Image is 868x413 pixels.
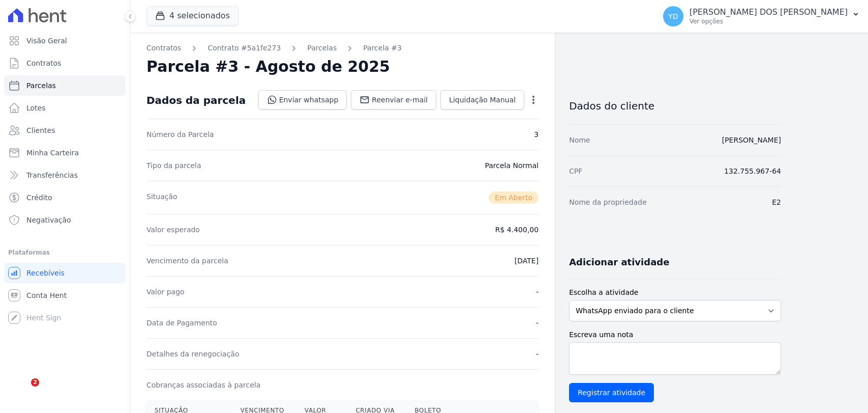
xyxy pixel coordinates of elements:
a: Parcela #3 [363,43,402,53]
button: 4 selecionados [146,6,238,25]
div: Plataformas [8,246,122,259]
a: Contratos [4,53,126,73]
a: Lotes [4,98,126,118]
dd: - [536,287,538,297]
span: Lotes [26,103,46,113]
dd: 3 [534,129,538,140]
p: Ver opções [690,17,848,25]
a: Negativação [4,210,126,230]
dd: - [536,349,538,359]
button: YD [PERSON_NAME] DOS [PERSON_NAME] Ver opções [655,2,868,31]
span: Parcelas [26,80,56,91]
dd: Parcela Normal [485,160,538,171]
dd: R$ 4.400,00 [495,225,538,235]
a: [PERSON_NAME] [722,136,781,144]
span: Transferências [26,170,78,180]
span: Clientes [26,125,55,135]
dt: CPF [569,166,582,176]
span: Contratos [26,58,61,68]
dd: [DATE] [515,256,538,266]
span: YD [668,13,678,20]
dt: Data de Pagamento [146,318,217,328]
dd: E2 [772,197,781,207]
a: Clientes [4,120,126,141]
dt: Situação [146,191,177,204]
span: Crédito [26,192,52,203]
a: Parcelas [4,75,126,96]
span: Recebíveis [26,268,65,278]
p: [PERSON_NAME] DOS [PERSON_NAME] [690,7,848,17]
a: Enviar whatsapp [258,90,347,109]
h3: Dados do cliente [569,100,781,112]
a: Reenviar e-mail [351,90,436,109]
a: Contratos [146,43,181,53]
a: Conta Hent [4,285,126,306]
dt: Tipo da parcela [146,160,201,171]
span: Liquidação Manual [449,95,516,105]
a: Parcelas [307,43,337,53]
h3: Adicionar atividade [569,256,669,268]
dt: Valor pago [146,287,185,297]
div: Dados da parcela [146,94,246,106]
h2: Parcela #3 - Agosto de 2025 [146,58,390,76]
a: Recebíveis [4,263,126,283]
label: Escreva uma nota [569,329,781,340]
a: Liquidação Manual [440,90,524,109]
a: Minha Carteira [4,143,126,163]
label: Escolha a atividade [569,287,781,298]
dt: Número da Parcela [146,129,214,140]
a: Crédito [4,187,126,208]
a: Visão Geral [4,31,126,51]
a: Transferências [4,165,126,185]
nav: Breadcrumb [146,43,538,53]
span: 2 [31,378,39,387]
dt: Cobranças associadas à parcela [146,380,260,390]
span: Negativação [26,215,71,225]
dt: Nome [569,135,590,145]
dt: Valor esperado [146,225,200,235]
a: Contrato #5a1fe273 [207,43,281,53]
dd: 132.755.967-64 [724,166,781,176]
span: Em Aberto [489,191,538,204]
dt: Nome da propriedade [569,197,647,207]
span: Conta Hent [26,290,67,300]
span: Visão Geral [26,36,67,46]
span: Minha Carteira [26,148,79,158]
dt: Detalhes da renegociação [146,349,240,359]
span: Reenviar e-mail [372,95,428,105]
input: Registrar atividade [569,383,654,402]
iframe: Intercom live chat [10,378,35,403]
dt: Vencimento da parcela [146,256,228,266]
dd: - [536,318,538,328]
